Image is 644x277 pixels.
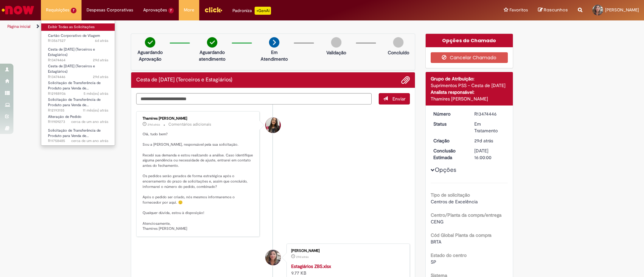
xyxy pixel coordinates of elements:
[291,263,403,276] div: 9.77 KB
[392,96,406,102] span: Enviar
[134,49,166,62] p: Aguardando Aprovação
[143,132,254,231] p: Olá, tudo bem? Sou a [PERSON_NAME], responsável pela sua solicitação. Recebi sua demanda e estou ...
[84,91,108,96] span: 5 mês(es) atrás
[291,249,403,253] div: [PERSON_NAME]
[87,7,133,13] span: Despesas Corporativas
[431,52,508,63] button: Cancelar Chamado
[48,74,108,80] span: R13474446
[93,74,108,79] time: 02/09/2025 18:32:33
[255,7,271,15] p: +GenAi
[71,138,108,143] time: 15/07/2024 11:19:03
[41,113,115,126] a: Aberto R11909273 : Alteração de Pedido
[431,192,470,198] b: Tipo de solicitação
[196,49,228,62] p: Aguardando atendimento
[41,127,115,141] a: Aberto R11758485 : Solicitação de Transferência de Produto para Venda de Funcionário
[71,138,108,143] span: cerca de um ano atrás
[431,89,508,95] div: Analista responsável:
[83,108,108,113] time: 29/10/2024 14:53:25
[41,79,115,94] a: Aberto R12988936 : Solicitação de Transferência de Produto para Venda de Funcionário
[265,118,281,133] div: Thamires Alexandra Faria Dos Santos
[71,119,108,124] span: cerca de um ano atrás
[48,58,108,63] span: R13474464
[48,97,101,108] span: Solicitação de Transferência de Produto para Venda de…
[509,7,528,13] span: Favoritos
[431,82,508,89] div: Suprimentos PSS - Cesta de [DATE]
[48,38,108,44] span: R13567527
[474,147,505,161] div: [DATE] 16:00:00
[48,119,108,125] span: R11909273
[1,3,35,17] img: ServiceNow
[41,32,115,45] a: Aberto R13567527 : Cartão Corporativo de Viagem
[431,75,508,82] div: Grupo de Atribuição:
[48,108,108,113] span: R12193155
[83,108,108,113] span: 11 mês(es) atrás
[388,49,409,56] p: Concluído
[48,128,101,138] span: Solicitação de Transferência de Produto para Venda de…
[326,49,346,56] p: Validação
[136,93,372,105] textarea: Digite sua mensagem aqui...
[431,219,443,225] span: CENG
[168,8,174,13] span: 7
[41,96,115,111] a: Aberto R12193155 : Solicitação de Transferência de Produto para Venda de Funcionário
[93,58,108,63] span: 29d atrás
[232,7,271,15] div: Padroniza
[95,38,108,43] span: 6d atrás
[41,20,115,146] ul: Requisições
[474,121,505,134] div: Em Tratamento
[431,212,501,218] b: Centro/Planta da compra/entrega
[474,111,505,117] div: R13474446
[474,137,505,144] div: 02/09/2025 18:32:29
[48,138,108,144] span: R11758485
[269,37,279,48] img: arrow-next.png
[258,49,290,62] p: Em Atendimento
[393,37,404,48] img: img-circle-grey.png
[544,7,568,13] span: Rascunhos
[48,33,100,38] span: Cartão Corporativo de Viagem
[148,123,160,127] time: 02/09/2025 20:33:01
[538,7,568,13] a: Rascunhos
[71,119,108,124] time: 21/08/2024 11:17:13
[428,147,470,161] dt: Conclusão Estimada
[207,37,217,48] img: check-circle-green.png
[474,138,493,144] span: 29d atrás
[296,255,309,259] span: 29d atrás
[296,255,309,259] time: 02/09/2025 18:30:10
[426,34,513,47] div: Opções do Chamado
[168,122,211,127] small: Comentários adicionais
[48,47,95,57] span: Cesta de [DATE] (Terceiros e Estagiários)
[379,93,410,105] button: Enviar
[431,252,467,258] b: Estado do centro
[431,259,436,265] span: SP
[291,263,331,269] a: Estagiários ZBS.xlsx
[143,117,254,121] div: Thamires [PERSON_NAME]
[431,232,491,238] b: Cód Global Planta da compra
[184,7,194,13] span: More
[401,76,410,84] button: Adicionar anexos
[143,7,167,13] span: Aprovações
[41,23,115,31] a: Exibir Todas as Solicitações
[145,37,155,48] img: check-circle-green.png
[41,63,115,77] a: Aberto R13474446 : Cesta de Natal (Terceiros e Estagiários)
[148,123,160,127] span: 29d atrás
[428,111,470,117] dt: Número
[41,46,115,60] a: Aberto R13474464 : Cesta de Natal (Terceiros e Estagiários)
[48,80,101,91] span: Solicitação de Transferência de Produto para Venda de…
[331,37,341,48] img: img-circle-grey.png
[265,250,281,265] div: Marlene Aparecida De Souza
[48,91,108,96] span: R12988936
[428,121,470,127] dt: Status
[204,5,222,15] img: click_logo_yellow_360x200.png
[71,8,76,13] span: 7
[428,137,470,144] dt: Criação
[431,95,508,102] div: Thamires [PERSON_NAME]
[474,138,493,144] time: 02/09/2025 18:32:29
[431,199,478,205] span: Centros de Excelência
[605,7,639,13] span: [PERSON_NAME]
[93,74,108,79] span: 29d atrás
[136,77,232,83] h2: Cesta de Natal (Terceiros e Estagiários) Histórico de tíquete
[7,24,31,29] a: Página inicial
[48,114,82,119] span: Alteração de Pedido
[5,20,424,33] ul: Trilhas de página
[48,64,95,74] span: Cesta de [DATE] (Terceiros e Estagiários)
